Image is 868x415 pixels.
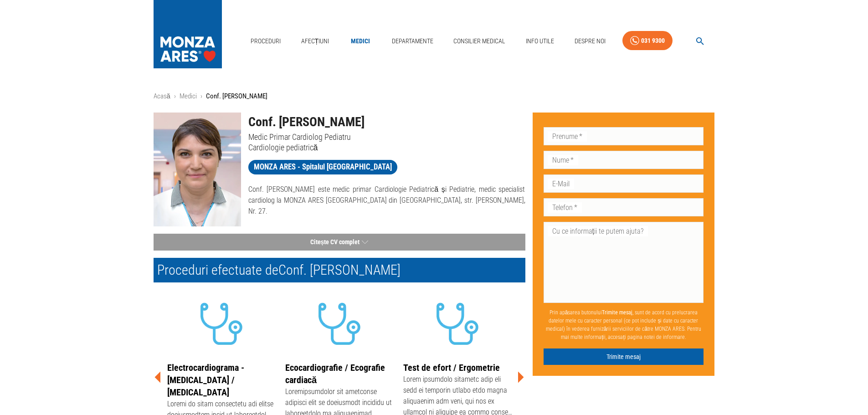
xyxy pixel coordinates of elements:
[154,91,715,102] nav: breadcrumb
[544,348,704,365] button: Trimite mesaj
[167,362,244,398] a: Electrocardiograma - [MEDICAL_DATA] / [MEDICAL_DATA]
[174,91,176,102] li: ›
[248,113,525,132] h1: Conf. [PERSON_NAME]
[247,32,284,51] a: Proceduri
[298,32,333,51] a: Afecțiuni
[206,91,267,102] p: Conf. [PERSON_NAME]
[544,305,704,345] p: Prin apăsarea butonului , sunt de acord cu prelucrarea datelor mele cu caracter personal (ce pot ...
[571,32,609,51] a: Despre Noi
[154,258,525,282] h2: Proceduri efectuate de Conf. [PERSON_NAME]
[248,160,397,174] a: MONZA ARES - Spitalul [GEOGRAPHIC_DATA]
[154,92,170,100] a: Acasă
[248,161,397,173] span: MONZA ARES - Spitalul [GEOGRAPHIC_DATA]
[180,92,197,100] a: Medici
[285,362,385,385] a: Ecocardiografie / Ecografie cardiacă
[200,91,202,102] li: ›
[154,113,241,226] img: Conf. Dr. Eliza Cinteza
[248,132,525,142] p: Medic Primar Cardiolog Pediatru
[622,31,673,51] a: 031 9300
[602,309,632,316] b: Trimite mesaj
[450,32,509,51] a: Consilier Medical
[346,32,375,51] a: Medici
[388,32,437,51] a: Departamente
[248,184,525,217] p: Conf. [PERSON_NAME] este medic primar Cardiologie Pediatrică și Pediatrie, medic specialist cardi...
[154,234,525,251] button: Citește CV complet
[248,142,525,153] p: Cardiologie pediatrică
[403,362,500,373] a: Test de efort / Ergometrie
[641,35,665,46] div: 031 9300
[522,32,558,51] a: Info Utile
